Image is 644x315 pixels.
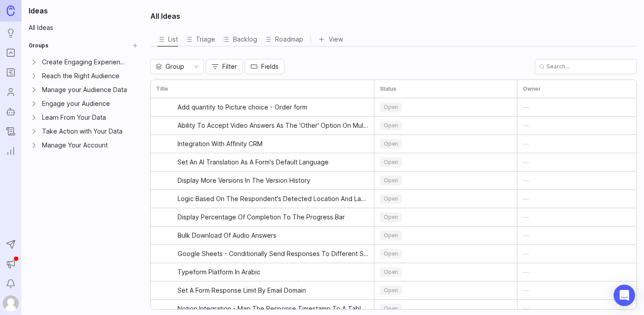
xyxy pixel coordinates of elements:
[384,159,398,166] span: open
[25,139,141,151] a: Expand Manage Your AccountManage Your AccountGroup settings
[384,214,398,221] span: open
[25,125,141,138] div: Expand Take Action with Your DataTake Action with Your DataGroup settings
[264,32,303,46] button: Roadmap
[178,304,369,313] span: Notion Integration - Map The Response Timestamp To A Table Column
[30,99,38,108] button: Expand Engage your Audience
[3,123,19,139] a: Changelog
[42,140,128,150] div: Manage Your Account
[380,84,396,93] h3: Status
[3,256,19,272] button: Announcements
[222,62,237,71] span: Filter
[178,103,307,112] span: Add quantity to Picture choice - Order form
[42,113,128,122] div: Learn From Your Data
[30,113,38,122] button: Expand Learn From Your Data
[150,59,204,74] div: toggle menu
[222,33,257,46] div: Backlog
[30,85,38,94] button: Expand Manage your Audience Data
[261,62,279,71] span: Fields
[178,172,369,189] a: Display More Versions In The Version History
[3,236,19,252] button: Send to Autopilot
[3,45,19,61] a: Portal
[523,286,529,295] span: —
[156,84,168,93] h3: Title
[384,305,398,312] span: open
[178,117,369,134] a: Ability To Accept Video Answers As The 'Other' Option On Multiple Choice Fields
[178,249,369,258] span: Google Sheets - Conditionally Send Responses To Different Sheets
[384,195,398,202] span: open
[129,39,141,52] button: Create Group
[245,59,284,74] button: Fields
[42,57,128,67] div: Create Engaging Experiences
[3,64,19,80] a: Roadmaps
[178,281,369,299] a: Set A Form Response Limit By Email Domain
[3,143,19,159] a: Reporting
[30,127,38,136] button: Expand Take Action with Your Data
[264,33,303,46] div: Roadmap
[30,58,38,67] button: Expand Create Engaging Experiences
[384,232,398,239] span: open
[157,33,178,46] div: List
[523,267,529,277] span: —
[523,121,529,130] span: —
[189,63,203,70] svg: toggle icon
[3,104,19,120] a: Autopilot
[384,122,398,129] span: open
[222,32,257,46] button: Backlog
[384,250,398,257] span: open
[25,21,141,34] a: All Ideas
[42,71,128,81] div: Reach the Right Audience
[25,83,141,97] div: Expand Manage your Audience DataManage your Audience DataGroup settings
[178,176,310,185] span: Display More Versions In The Version History
[178,139,263,148] span: Integration With Affinity CRM
[614,285,635,306] div: Open Intercom Messenger
[547,63,633,71] input: Search...
[25,69,141,82] a: Expand Reach the Right AudienceReach the Right AudienceGroup settings
[178,263,369,281] a: Typeform Platform In Arabic
[178,227,369,244] a: Bulk Download Of Audio Answers
[178,286,306,295] span: Set A Form Response Limit By Email Domain
[42,99,128,109] div: Engage your Audience
[150,11,180,21] h2: All Ideas
[178,190,369,208] a: Logic Based On The Respondent's Detected Location And Language
[25,69,141,83] div: Expand Reach the Right AudienceReach the Right AudienceGroup settings
[206,59,243,74] button: Filter
[178,208,369,226] a: Display Percentage Of Completion To The Progress Bar
[7,5,15,16] img: Canny Home
[29,41,48,50] h2: Groups
[178,231,276,240] span: Bulk Download Of Audio Answers
[25,139,141,152] div: Expand Manage Your AccountManage Your AccountGroup settings
[25,55,141,68] a: Expand Create Engaging ExperiencesCreate Engaging ExperiencesGroup settings
[523,231,529,240] span: —
[523,194,529,204] span: —
[523,212,529,222] span: —
[384,140,398,147] span: open
[3,25,19,41] a: Ideas
[25,55,141,69] div: Expand Create Engaging ExperiencesCreate Engaging ExperiencesGroup settings
[3,84,19,100] a: Users
[25,97,141,110] a: Expand Engage your AudienceEngage your AudienceGroup settings
[318,33,343,46] button: View
[25,97,141,110] div: Expand Engage your AudienceEngage your AudienceGroup settings
[523,102,529,112] span: —
[42,126,128,136] div: Take Action with Your Data
[165,62,184,71] span: Group
[157,32,178,46] button: List
[3,295,19,311] img: Andrew Demeter
[178,158,329,167] span: Set An AI Translation As A Form's Default Language
[30,141,38,150] button: Expand Manage Your Account
[25,5,141,16] h1: Ideas
[185,32,215,46] div: Triage
[178,213,345,222] span: Display Percentage Of Completion To The Progress Bar
[178,135,369,153] a: Integration With Affinity CRM
[25,125,141,138] a: Expand Take Action with Your DataTake Action with Your DataGroup settings
[178,245,369,263] a: Google Sheets - Conditionally Send Responses To Different Sheets
[523,139,529,149] span: —
[178,121,369,130] span: Ability To Accept Video Answers As The 'Other' Option On Multiple Choice Fields
[178,194,369,203] span: Logic Based On The Respondent's Detected Location And Language
[178,268,260,277] span: Typeform Platform In Arabic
